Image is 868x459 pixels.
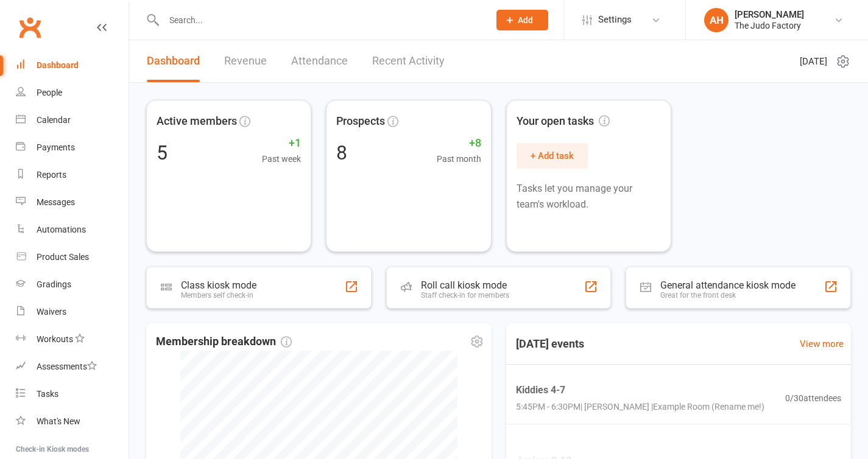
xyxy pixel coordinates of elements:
a: Dashboard [16,52,129,79]
input: Search... [160,12,481,29]
span: 5:45PM - 6:30PM | [PERSON_NAME] | Example Room (Rename me!) [516,401,764,414]
a: Assessments [16,353,129,380]
a: Recent Activity [372,40,445,82]
span: Membership breakdown [156,333,292,351]
button: + Add task [517,143,588,169]
a: Waivers [16,298,129,326]
a: View more [800,337,844,351]
div: 5 [157,143,168,163]
span: Settings [598,6,632,33]
div: 8 [336,143,347,163]
div: Tasks [37,389,58,399]
a: Calendar [16,107,129,134]
span: Past month [437,152,481,166]
h3: [DATE] events [506,333,594,355]
div: Class kiosk mode [181,279,256,291]
a: Messages [16,189,129,216]
div: Staff check-in for members [421,291,509,300]
a: Automations [16,216,129,244]
span: [DATE] [800,54,827,69]
a: Clubworx [15,12,45,43]
span: 0 / 30 attendees [785,391,841,405]
a: People [16,79,129,107]
div: Payments [37,142,75,152]
a: Workouts [16,326,129,353]
div: Gradings [37,279,71,289]
div: Workouts [37,334,73,344]
a: Tasks [16,380,129,408]
span: +1 [262,135,301,152]
div: The Judo Factory [735,20,804,31]
a: Attendance [291,40,348,82]
div: Members self check-in [181,291,256,300]
div: Calendar [37,115,71,125]
div: Messages [37,197,75,207]
a: Gradings [16,271,129,298]
div: Reports [37,170,66,180]
span: Add [518,15,533,25]
div: Dashboard [37,60,79,70]
a: Revenue [224,40,267,82]
a: Product Sales [16,244,129,271]
span: Active members [157,113,237,130]
div: People [37,88,62,97]
div: Product Sales [37,252,89,262]
div: Automations [37,225,86,234]
div: Roll call kiosk mode [421,279,509,291]
a: Dashboard [147,40,200,82]
div: What's New [37,416,80,426]
span: +8 [437,135,481,152]
span: Prospects [336,113,385,130]
div: Assessments [37,362,97,371]
a: What's New [16,408,129,435]
div: General attendance kiosk mode [660,279,796,291]
p: Tasks let you manage your team's workload. [517,181,661,212]
span: Your open tasks [517,113,610,130]
div: [PERSON_NAME] [735,9,804,20]
span: Kiddies 4-7 [516,382,764,398]
div: Great for the front desk [660,291,796,300]
a: Reports [16,161,129,189]
div: Waivers [37,307,66,317]
span: Past week [262,152,301,166]
div: AH [704,8,729,32]
a: Payments [16,134,129,161]
button: Add [496,10,548,30]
